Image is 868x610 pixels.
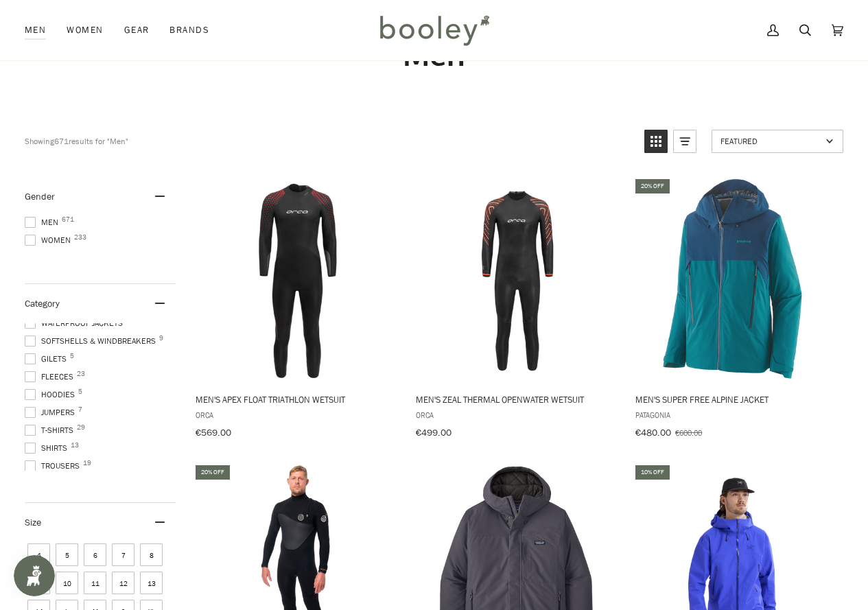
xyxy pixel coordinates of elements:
[140,543,163,566] span: Size: 8
[169,23,209,37] span: Brands
[67,23,103,37] span: Women
[25,190,55,203] span: Gender
[635,465,670,480] div: 10% off
[25,335,160,347] span: Softshells & Windbreakers
[634,177,840,383] img: Patagonia Men's Super Free Alpine Jacket - Booley Galway
[633,177,840,443] a: Men's Super Free Alpine Jacket
[27,543,50,566] span: Size: 4
[25,371,78,383] span: Fleeces
[196,409,398,421] span: Orca
[71,442,79,449] span: 13
[374,10,494,50] img: Booley
[25,353,71,365] span: Gilets
[56,543,78,566] span: Size: 5
[25,442,71,454] span: Shirts
[635,179,670,193] div: 20% off
[25,516,41,529] span: Size
[25,130,634,153] div: Showing results for "Men"
[78,388,82,395] span: 5
[673,130,696,153] a: View list mode
[25,297,60,310] span: Category
[416,393,618,406] span: Men's Zeal Thermal Openwater Wetsuit
[77,371,85,377] span: 23
[720,135,821,147] span: Featured
[78,406,82,413] span: 7
[25,23,46,37] span: Men
[196,465,230,480] div: 20% off
[126,317,134,324] span: 44
[159,335,163,342] span: 9
[25,216,62,228] span: Men
[644,130,668,153] a: View grid mode
[140,572,163,594] span: Size: 13
[635,393,838,406] span: Men's Super Free Alpine Jacket
[112,543,134,566] span: Size: 7
[414,177,620,383] img: Orca Men's Zeal Thermal Openwater Wetsuit Black - Booley Galway
[124,23,150,37] span: Gear
[416,426,451,439] span: €499.00
[635,409,838,421] span: Patagonia
[112,572,134,594] span: Size: 12
[25,406,79,419] span: Jumpers
[194,177,400,383] img: Orca Men's Apex Float Triathlon Wetsuit Black / Red - Booley Galway
[74,234,86,241] span: 233
[25,317,127,329] span: Waterproof Jackets
[83,460,91,467] span: 19
[54,135,69,147] b: 671
[25,234,75,246] span: Women
[196,426,231,439] span: €569.00
[712,130,843,153] a: Sort options
[56,572,78,594] span: Size: 10
[84,543,106,566] span: Size: 6
[25,424,78,436] span: T-Shirts
[70,353,74,360] span: 5
[84,572,106,594] span: Size: 11
[196,393,398,406] span: Men's Apex Float Triathlon Wetsuit
[193,177,400,443] a: Men's Apex Float Triathlon Wetsuit
[14,555,55,596] iframe: Button to open loyalty program pop-up
[25,388,79,401] span: Hoodies
[77,424,85,431] span: 29
[25,460,84,472] span: Trousers
[675,427,702,438] span: €600.00
[62,216,74,223] span: 671
[635,426,671,439] span: €480.00
[414,177,620,443] a: Men's Zeal Thermal Openwater Wetsuit
[416,409,618,421] span: Orca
